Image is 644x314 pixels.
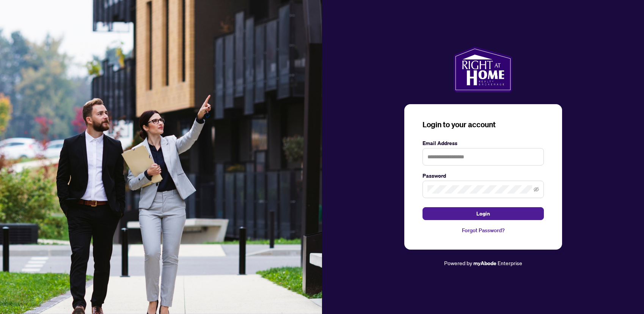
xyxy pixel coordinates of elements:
[498,259,522,266] span: Enterprise
[454,47,512,92] img: ma-logo
[423,226,544,234] a: Forgot Password?
[534,187,539,192] span: eye-invisible
[423,119,544,130] h3: Login to your account
[476,208,490,220] span: Login
[423,207,544,220] button: Login
[423,139,544,147] label: Email Address
[473,259,496,267] a: myAbode
[423,172,544,180] label: Password
[444,259,472,266] span: Powered by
